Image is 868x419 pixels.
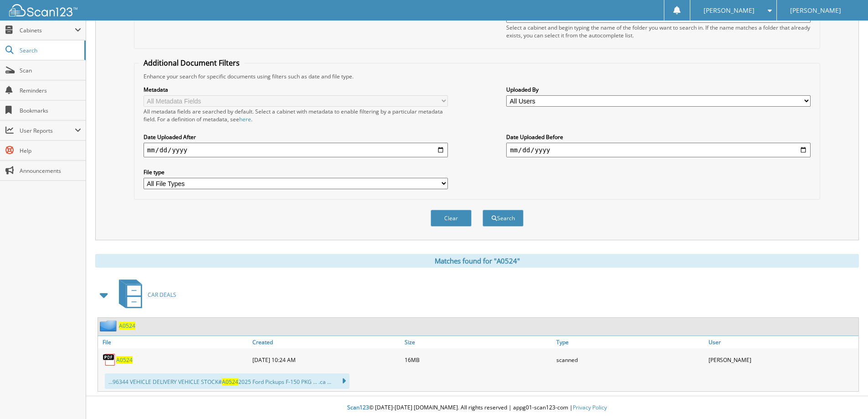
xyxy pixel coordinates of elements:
div: Enhance your search for specific documents using filters such as date and file type. [139,72,815,80]
a: File [98,336,250,348]
label: File type [144,168,448,176]
input: start [144,143,448,157]
span: Reminders [20,87,81,94]
span: [PERSON_NAME] [790,8,841,13]
div: [DATE] 10:24 AM [250,351,402,369]
a: Privacy Policy [573,403,607,411]
label: Date Uploaded After [144,133,448,141]
a: here [239,115,251,123]
span: Help [20,147,81,155]
div: Select a cabinet and begin typing the name of the folder you want to search in. If the name match... [506,24,811,39]
span: Cabinets [20,26,75,34]
iframe: Chat Widget [822,375,868,419]
div: 16MB [402,351,555,369]
img: scan123-logo-white.svg [9,4,77,16]
div: Matches found for "A0524" [95,254,859,268]
span: Bookmarks [20,107,81,114]
span: Search [20,47,80,54]
label: Date Uploaded Before [506,133,811,141]
span: CAR DEALS [148,291,176,299]
button: Clear [431,210,472,227]
a: Size [402,336,555,348]
button: Search [483,210,524,227]
img: PDF.png [103,353,116,367]
legend: Additional Document Filters [139,58,244,68]
span: A0524 [222,378,238,386]
a: CAR DEALS [113,277,176,313]
span: Announcements [20,167,81,175]
a: A0524 [119,322,135,330]
label: Uploaded By [506,86,811,93]
div: scanned [554,351,706,369]
input: end [506,143,811,157]
div: © [DATE]-[DATE] [DOMAIN_NAME]. All rights reserved | appg01-scan123-com | [86,397,868,419]
label: Metadata [144,86,448,93]
a: A0524 [116,356,133,364]
span: [PERSON_NAME] [704,8,755,13]
a: Created [250,336,402,348]
div: All metadata fields are searched by default. Select a cabinet with metadata to enable filtering b... [144,108,448,123]
span: Scan [20,67,81,74]
span: Scan123 [347,403,369,411]
div: ...96344 VEHICLE DELIVERY VEHICLE STOCK# 2025 Ford Pickups F-150 PKG ... .ca ... [105,373,349,389]
img: folder2.png [100,320,119,331]
span: User Reports [20,127,75,134]
div: [PERSON_NAME] [706,351,858,369]
a: User [706,336,858,348]
a: Type [554,336,706,348]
